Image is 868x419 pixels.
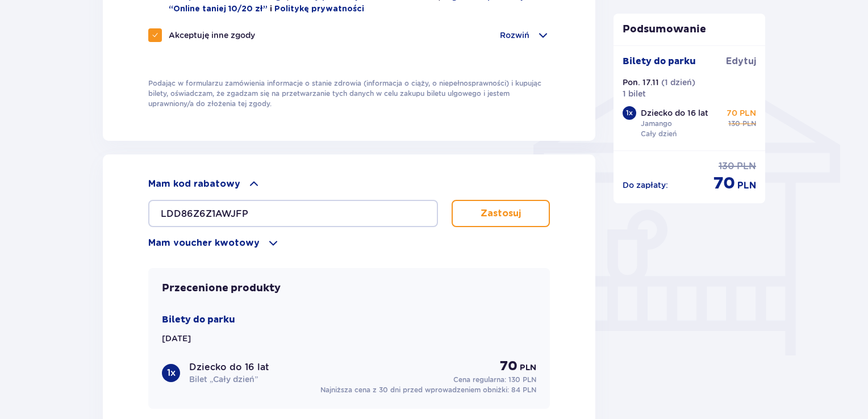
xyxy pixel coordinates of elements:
p: Bilety do parku [623,55,696,68]
span: 84 PLN [511,386,536,394]
p: Zastosuj [481,207,521,220]
p: Rozwiń [500,30,529,41]
span: Edytuj [726,55,756,68]
span: PLN [737,160,756,173]
p: Dziecko do 16 lat [189,361,269,374]
span: PLN [742,119,756,129]
span: i [270,5,274,13]
p: Cały dzień [641,129,677,139]
p: 1 bilet [623,88,646,99]
span: 70 [713,173,735,194]
p: Dziecko do 16 lat [641,107,708,119]
p: Mam kod rabatowy [148,178,240,190]
p: ( 1 dzień ) [661,77,695,88]
p: Cena regularna: [453,375,536,385]
div: 1 x [162,364,180,382]
p: Najniższa cena z 30 dni przed wprowadzeniem obniżki: [320,385,536,395]
p: Przecenione produkty [162,282,281,295]
p: [DATE] [162,333,191,344]
p: Pon. 17.11 [623,77,659,88]
p: 70 PLN [727,107,756,119]
span: 130 [728,119,740,129]
p: Mam voucher kwotowy [148,237,260,249]
p: Bilet „Cały dzień” [189,374,258,385]
span: 130 [719,160,735,173]
input: Kod rabatowy [148,200,438,227]
span: PLN [737,179,756,192]
button: Zastosuj [452,200,550,227]
div: 1 x [623,106,636,120]
p: Podając w formularzu zamówienia informacje o stanie zdrowia (informacja o ciąży, o niepełnosprawn... [148,78,550,109]
p: Bilety do parku [162,313,235,326]
a: Politykę prywatności [274,5,364,13]
span: 70 [500,358,518,375]
p: Jamango [641,119,672,129]
p: Do zapłaty : [623,179,668,191]
span: PLN [520,362,536,374]
span: 130 PLN [508,375,536,384]
p: Akceptuję inne zgody [169,30,255,41]
p: Podsumowanie [614,23,766,36]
